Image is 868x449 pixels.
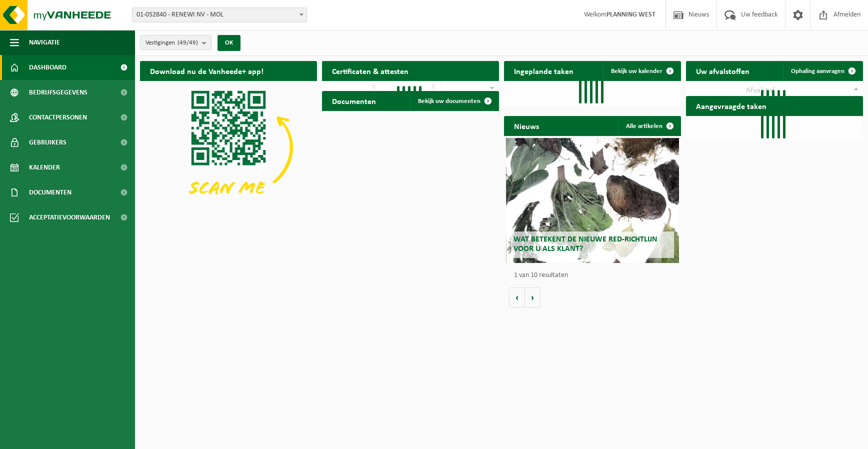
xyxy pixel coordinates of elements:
span: Documenten [29,180,71,205]
strong: PLANNING WEST [606,11,655,18]
a: Alle artikelen [618,116,680,136]
button: Vorige [509,287,525,307]
span: Dashboard [29,55,66,80]
span: Kalender [29,155,60,180]
a: Ophaling aanvragen [783,61,862,81]
p: 1 van 10 resultaten [514,272,676,279]
span: Bekijk uw kalender [611,68,662,74]
span: Bekijk uw documenten [418,98,480,104]
h2: Nieuws [504,116,549,135]
a: Bekijk uw documenten [410,91,498,111]
span: Wat betekent de nieuwe RED-richtlijn voor u als klant? [513,235,657,253]
span: Acceptatievoorwaarden [29,205,110,230]
h2: Ingeplande taken [504,61,583,80]
img: Download de VHEPlus App [140,81,317,214]
span: Gebruikers [29,130,66,155]
button: OK [217,35,240,51]
span: 01-052840 - RENEWI NV - MOL [132,7,307,22]
h2: Certificaten & attesten [322,61,418,80]
button: Volgende [525,287,540,307]
h2: Download nu de Vanheede+ app! [140,61,273,80]
h2: Uw afvalstoffen [686,61,759,80]
span: Navigatie [29,30,60,55]
a: Wat betekent de nieuwe RED-richtlijn voor u als klant? [506,138,679,263]
h2: Aangevraagde taken [686,96,776,115]
span: Contactpersonen [29,105,87,130]
h2: Documenten [322,91,386,110]
iframe: chat widget [5,427,167,449]
span: Bedrijfsgegevens [29,80,87,105]
span: 01-052840 - RENEWI NV - MOL [132,8,306,22]
span: Ophaling aanvragen [791,68,844,74]
count: (49/49) [177,39,198,46]
a: Bekijk uw kalender [603,61,680,81]
span: Vestigingen [145,35,198,50]
button: Vestigingen(49/49) [140,35,211,50]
